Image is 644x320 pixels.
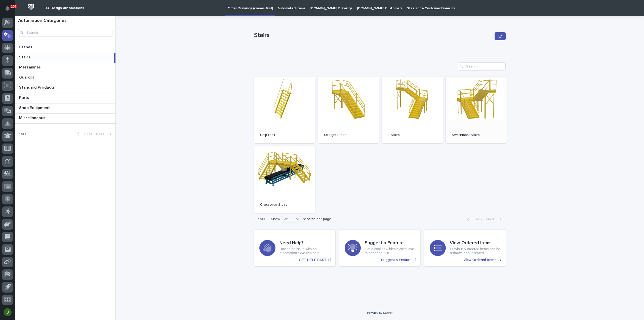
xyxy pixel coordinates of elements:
p: records per page [303,217,331,221]
p: View Ordered Items [464,258,496,262]
p: Straight Stairs [324,133,373,137]
a: Switchback Stairs [446,77,507,143]
p: Shop Equipment [19,104,51,110]
a: L Stairs [382,77,443,143]
p: Having an issue with an automation? We can help! [279,247,330,256]
p: Crossover Stairs [260,203,309,207]
span: Back [471,218,482,221]
input: Search [458,62,506,70]
input: Search [18,29,112,37]
div: Notifications100 [6,6,13,14]
a: MezzaninesMezzanines [15,63,115,73]
p: Got a cool new idea? We'd love to hear about it! [365,247,415,256]
a: GET HELP FAST [254,230,335,266]
p: Guardrail [19,74,37,80]
p: Show [271,217,280,221]
button: Next [484,217,506,222]
p: Ship Stair [260,133,309,137]
a: CranesCranes [15,43,115,53]
a: MiscellaneousMiscellaneous [15,114,115,124]
button: Back [463,217,484,222]
span: Back [81,132,92,136]
h1: Automation Categories [18,18,112,24]
h3: Need Help? [279,240,330,246]
p: L Stairs [388,133,437,137]
h3: View Ordered Items [450,240,500,246]
p: Parts [19,94,30,100]
button: Next [94,132,115,136]
p: Switchback Stairs [452,133,501,137]
p: 100 [11,5,16,8]
p: Suggest a Feature [381,258,411,262]
p: 1 of 1 [15,128,30,140]
p: Cranes [19,44,33,50]
button: Notifications [2,3,13,14]
a: StairsStairs [15,53,115,63]
button: users-avatar [2,307,13,317]
a: Straight Stairs [318,77,379,143]
a: Powered By Stacker [367,311,392,314]
a: PartsParts [15,93,115,103]
a: Shop EquipmentShop Equipment [15,103,115,114]
div: 36 [282,217,294,222]
a: GuardrailGuardrail [15,73,115,83]
p: Previously ordered items can be redrawn or duplicated. [450,247,500,256]
img: Workspace Logo [26,2,36,12]
p: Miscellaneous [19,115,46,120]
span: Next [96,132,107,136]
p: Mezzanines [19,64,42,70]
a: Standard ProductsStandard Products [15,83,115,93]
button: Back [73,132,94,136]
a: Crossover Stairs [254,146,315,213]
a: Suggest a Feature [339,230,421,266]
a: Ship Stair [254,77,315,143]
p: Standard Products [19,84,56,90]
p: 1 of 1 [254,213,269,225]
p: GET HELP FAST [299,258,326,262]
span: Next [486,218,497,221]
p: Stairs [254,32,493,39]
h2: 03. Design Automations [45,6,84,10]
h3: Suggest a Feature [365,240,415,246]
a: View Ordered Items [424,230,506,266]
p: Stairs [19,54,31,60]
